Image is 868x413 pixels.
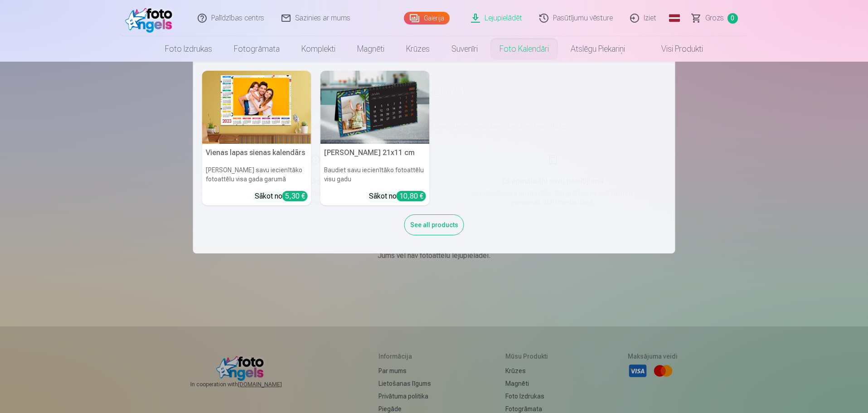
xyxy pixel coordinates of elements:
[441,36,489,62] a: Suvenīri
[404,214,464,235] div: See all products
[282,191,308,201] div: 5,30 €
[705,13,724,24] span: Grozs
[727,13,738,24] span: 0
[320,162,430,187] h6: Baudiet savu iecienītāko fotoattēlu visu gadu
[291,36,346,62] a: Komplekti
[636,36,714,62] a: Visi produkti
[154,36,223,62] a: Foto izdrukas
[320,71,430,205] a: Galda kalendārs 21x11 cm[PERSON_NAME] 21x11 cmBaudiet savu iecienītāko fotoattēlu visu gaduSākot ...
[397,191,426,201] div: 10,80 €
[320,71,430,144] img: Galda kalendārs 21x11 cm
[125,4,177,33] img: /fa1
[202,144,311,162] h5: Vienas lapas sienas kalendārs
[320,144,430,162] h5: [PERSON_NAME] 21x11 cm
[404,219,464,229] a: See all products
[560,36,636,62] a: Atslēgu piekariņi
[404,12,450,24] a: Galerija
[255,191,308,202] div: Sākot no
[369,191,426,202] div: Sākot no
[489,36,560,62] a: Foto kalendāri
[202,71,311,205] a: Vienas lapas sienas kalendārsVienas lapas sienas kalendārs[PERSON_NAME] savu iecienītāko fotoattē...
[202,162,311,187] h6: [PERSON_NAME] savu iecienītāko fotoattēlu visa gada garumā
[202,71,311,144] img: Vienas lapas sienas kalendārs
[223,36,291,62] a: Fotogrāmata
[395,36,441,62] a: Krūzes
[346,36,395,62] a: Magnēti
